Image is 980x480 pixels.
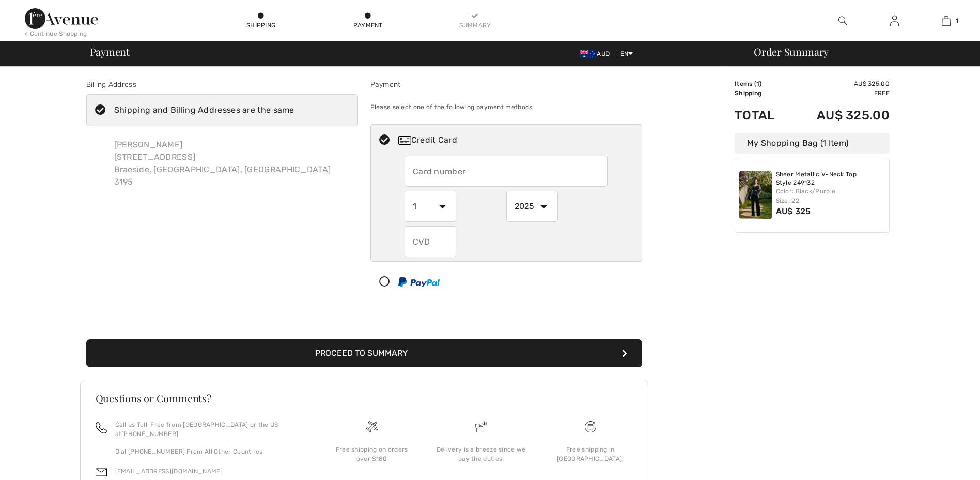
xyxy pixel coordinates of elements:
span: EN [620,50,633,57]
span: AU$ 325 [776,206,811,216]
span: AUD [580,50,614,57]
iframe: Opens a widget where you can find more information [914,449,970,475]
div: Payment [352,21,383,30]
div: Color: Black/Purple Size: 22 [776,187,885,205]
a: [EMAIL_ADDRESS][DOMAIN_NAME] [115,468,223,475]
img: My Bag [942,14,951,27]
img: Free shipping on orders over $180 [585,421,596,432]
a: 1 [921,14,971,27]
div: Payment [370,79,642,90]
td: Free [789,88,890,98]
div: [PERSON_NAME] [STREET_ADDRESS] Braeside, [GEOGRAPHIC_DATA], [GEOGRAPHIC_DATA] 3195 [106,130,339,197]
div: Free shipping on orders over $180 [325,445,418,463]
div: Free shipping in [GEOGRAPHIC_DATA]. [544,445,637,463]
td: Items ( ) [735,79,789,88]
img: My Info [890,14,899,27]
input: CVD [405,226,456,257]
div: Shipping and Billing Addresses are the same [114,104,294,116]
img: search the website [838,14,847,27]
td: AU$ 325.00 [789,98,890,133]
span: Payment [90,47,130,57]
div: Summary [459,21,490,30]
img: Australian Dollar [580,50,597,58]
img: Credit Card [398,136,411,145]
td: Total [735,98,789,133]
img: PayPal [398,277,440,287]
div: Order Summary [741,47,974,57]
img: Sheer Metallic V-Neck Top Style 249132 [739,171,772,219]
div: Please select one of the following payment methods [370,94,642,120]
a: Sheer Metallic V-Neck Top Style 249132 [776,171,885,187]
img: Delivery is a breeze since we pay the duties! [475,421,487,432]
img: call [96,422,107,433]
div: Billing Address [86,79,358,90]
td: AU$ 325.00 [789,79,890,88]
div: My Shopping Bag (1 Item) [735,133,890,154]
span: 1 [756,80,759,87]
p: Dial [PHONE_NUMBER] From All Other Countries [115,447,305,456]
input: Card number [405,156,608,187]
a: [PHONE_NUMBER] [121,430,178,438]
a: Sign In [882,14,907,27]
p: Call us Toll-Free from [GEOGRAPHIC_DATA] or the US at [115,420,305,439]
div: Shipping [245,21,276,30]
td: Shipping [735,88,789,98]
h3: Questions or Comments? [96,393,633,403]
img: email [96,467,107,478]
img: 1ère Avenue [25,8,98,29]
div: Delivery is a breeze since we pay the duties! [434,445,527,463]
div: Credit Card [398,134,635,146]
div: < Continue Shopping [25,29,87,38]
span: 1 [956,16,958,25]
img: Free shipping on orders over $180 [366,421,378,432]
button: Proceed to Summary [86,339,642,367]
